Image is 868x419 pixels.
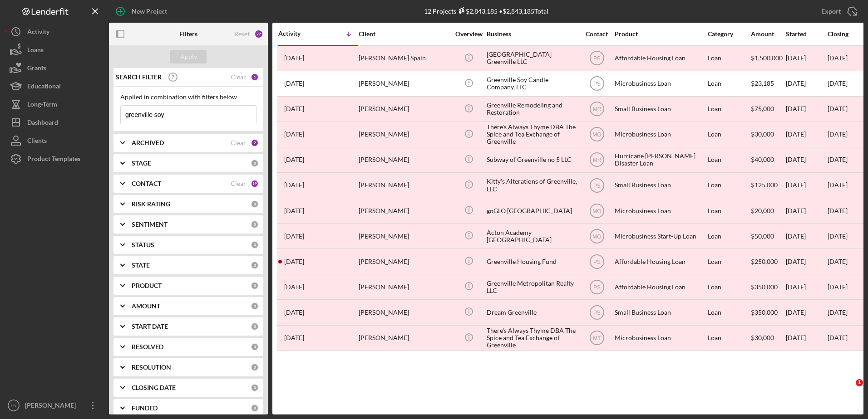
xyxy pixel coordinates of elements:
[359,30,449,38] div: Client
[359,122,449,146] div: [PERSON_NAME]
[132,241,154,248] b: STATUS
[27,77,61,97] div: Educational
[5,113,104,132] button: Dashboard
[284,258,304,265] time: 2024-02-28 18:27
[132,2,167,20] div: New Project
[708,224,750,248] div: Loan
[132,343,163,351] b: RESOLVED
[593,258,600,265] text: PS
[5,23,104,41] button: Activity
[615,249,705,273] div: Affordable Housing Loan
[593,310,600,316] text: PS
[708,30,750,38] div: Category
[580,30,614,38] div: Contact
[593,182,600,189] text: PS
[786,326,827,350] div: [DATE]
[132,221,168,228] b: SENTIMENT
[487,326,577,350] div: There's Always Thyme DBA The Spice and Tea Exchange of Greenville
[615,148,705,172] div: Hurricane [PERSON_NAME] Disaster Loan
[615,30,705,38] div: Product
[828,232,848,240] time: [DATE]
[615,173,705,197] div: Small Business Loan
[751,199,785,223] div: $20,000
[132,262,150,269] b: STATE
[5,150,104,168] button: Product Templates
[5,95,104,113] button: Long-Term
[27,150,80,170] div: Product Templates
[27,23,49,43] div: Activity
[615,224,705,248] div: Microbusiness Start-Up Loan
[821,2,841,20] div: Export
[5,59,104,77] button: Grants
[786,199,827,223] div: [DATE]
[487,122,577,146] div: There's Always Thyme DBA The Spice and Tea Exchange of Greenville
[487,148,577,172] div: Subway of Greenville no 5 LLC
[615,46,705,70] div: Affordable Housing Loan
[751,300,785,324] div: $350,000
[251,261,259,269] div: 0
[751,224,785,248] div: $50,000
[751,122,785,146] div: $30,000
[487,199,577,223] div: goGLO [GEOGRAPHIC_DATA]
[751,326,785,350] div: $30,000
[251,73,259,81] div: 1
[786,249,827,273] div: [DATE]
[284,80,304,87] time: 2024-11-21 21:52
[786,72,827,96] div: [DATE]
[828,105,848,112] time: [DATE]
[5,41,104,59] button: Loans
[615,326,705,350] div: Microbusiness Loan
[231,139,246,146] div: Clear
[786,30,827,38] div: Started
[708,249,750,273] div: Loan
[828,181,848,189] time: [DATE]
[615,275,705,299] div: Affordable Housing Loan
[828,283,848,291] time: [DATE]
[615,199,705,223] div: Microbusiness Loan
[251,200,259,208] div: 0
[27,95,57,116] div: Long-Term
[23,396,82,417] div: [PERSON_NAME]
[5,132,104,150] a: Clients
[487,97,577,121] div: Greenville Remodeling and Restoration
[284,233,304,240] time: 2024-04-30 14:49
[359,148,449,172] div: [PERSON_NAME]
[359,326,449,350] div: [PERSON_NAME]
[487,30,577,38] div: Business
[615,72,705,96] div: Microbusiness Loan
[828,308,848,316] time: [DATE]
[284,156,304,163] time: 2024-10-11 15:43
[751,148,785,172] div: $40,000
[828,334,848,341] time: [DATE]
[828,207,848,214] time: [DATE]
[751,72,785,96] div: $23,185
[751,249,785,273] div: $250,000
[786,46,827,70] div: [DATE]
[284,283,304,291] time: 2024-01-10 19:18
[615,300,705,324] div: Small Business Loan
[615,122,705,146] div: Microbusiness Loan
[132,302,160,310] b: AMOUNT
[786,122,827,146] div: [DATE]
[132,404,158,412] b: FUNDED
[5,396,104,414] button: LN[PERSON_NAME]
[593,81,600,87] text: PS
[109,2,176,20] button: New Project
[359,173,449,197] div: [PERSON_NAME]
[837,379,859,401] iframe: Intercom live chat
[231,73,246,81] div: Clear
[284,207,304,214] time: 2024-07-11 02:16
[27,132,47,152] div: Clients
[359,300,449,324] div: [PERSON_NAME]
[132,200,170,208] b: RISK RATING
[5,77,104,95] a: Educational
[116,73,162,81] b: SEARCH FILTER
[708,326,750,350] div: Loan
[487,72,577,96] div: Greenville Soy Candle Company, LLC
[812,2,863,20] button: Export
[592,132,601,138] text: MO
[132,323,168,330] b: START DATE
[251,220,259,229] div: 0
